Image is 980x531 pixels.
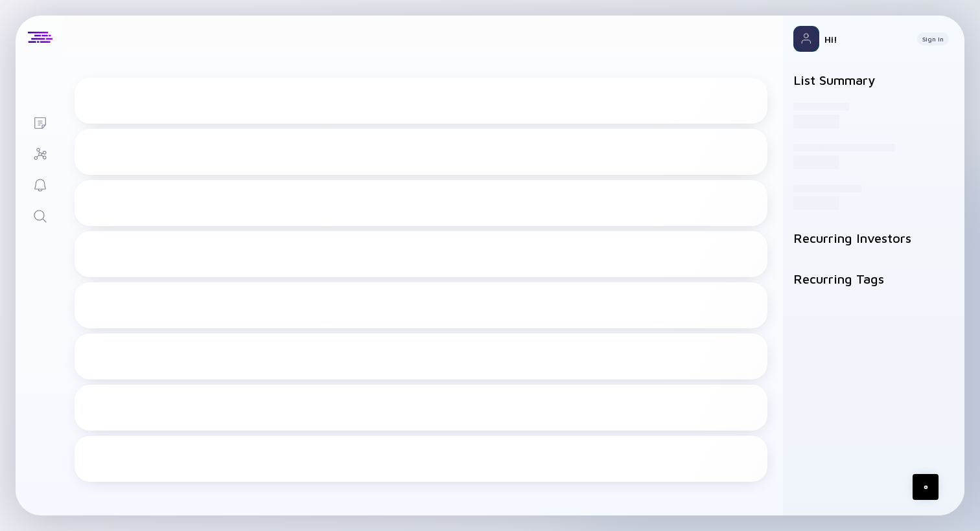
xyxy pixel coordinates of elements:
[793,73,954,87] h2: List Summary
[16,106,64,137] a: Lists
[16,168,64,199] a: Reminders
[793,271,954,286] h2: Recurring Tags
[917,32,949,45] button: Sign In
[824,34,907,45] div: Hi!
[16,199,64,231] a: Search
[793,231,954,245] h2: Recurring Investors
[16,137,64,168] a: Investor Map
[793,26,819,52] img: Profile Picture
